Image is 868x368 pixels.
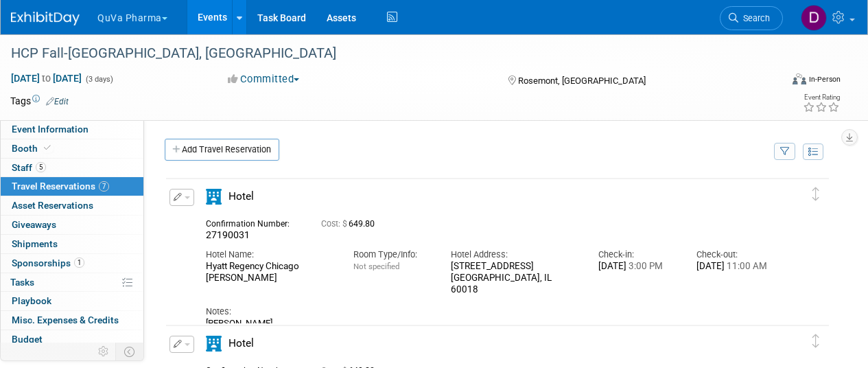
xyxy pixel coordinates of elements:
[1,330,143,349] a: Budget
[206,261,333,284] div: Hyatt Regency Chicago [PERSON_NAME]
[808,74,841,84] div: In-Person
[1,216,143,234] a: Giveaways
[719,71,841,92] div: Event Format
[1,235,143,253] a: Shipments
[321,219,380,229] span: 649.80
[801,5,827,31] img: Danielle Mitchell
[206,336,222,352] i: Hotel
[12,219,56,230] span: Giveaways
[228,337,254,349] span: Hotel
[780,148,790,157] i: Filter by Traveler
[353,249,431,261] div: Room Type/Info:
[696,249,774,261] div: Check-out:
[598,249,676,261] div: Check-in:
[12,295,51,306] span: Playbook
[40,73,53,84] span: to
[1,139,143,158] a: Booth
[206,229,250,240] span: 27190031
[46,97,69,106] a: Edit
[1,159,143,177] a: Staff5
[1,311,143,330] a: Misc. Expenses & Credits
[1,273,143,292] a: Tasks
[12,314,119,325] span: Misc. Expenses & Credits
[12,162,46,173] span: Staff
[803,94,840,101] div: Event Rating
[812,334,819,348] i: Click and drag to move item
[720,6,783,30] a: Search
[598,261,676,273] div: [DATE]
[74,257,84,268] span: 1
[36,162,46,172] span: 5
[206,318,774,329] div: [PERSON_NAME]
[10,94,69,108] td: Tags
[12,334,43,345] span: Budget
[99,181,109,192] span: 7
[10,72,82,84] span: [DATE] [DATE]
[165,139,279,161] a: Add Travel Reservation
[1,196,143,215] a: Asset Reservations
[353,262,399,271] span: Not specified
[518,76,646,86] span: Rosemont, [GEOGRAPHIC_DATA]
[206,189,222,205] i: Hotel
[1,177,143,196] a: Travel Reservations7
[793,73,806,84] img: Format-Inperson.png
[451,261,578,295] div: [STREET_ADDRESS] [GEOGRAPHIC_DATA], IL 60018
[206,215,301,229] div: Confirmation Number:
[12,257,84,268] span: Sponsorships
[1,254,143,273] a: Sponsorships1
[116,343,144,360] td: Toggle Event Tabs
[321,219,349,229] span: Cost: $
[626,261,663,271] span: 3:00 PM
[1,120,143,139] a: Event Information
[11,12,80,25] img: ExhibitDay
[6,41,770,66] div: HCP Fall-[GEOGRAPHIC_DATA], [GEOGRAPHIC_DATA]
[206,249,333,261] div: Hotel Name:
[12,143,54,154] span: Booth
[92,343,116,360] td: Personalize Event Tab Strip
[812,187,819,201] i: Click and drag to move item
[12,200,93,211] span: Asset Reservations
[12,238,58,249] span: Shipments
[223,72,305,87] button: Committed
[12,124,89,135] span: Event Information
[1,292,143,310] a: Playbook
[451,249,578,261] div: Hotel Address:
[10,277,34,288] span: Tasks
[206,306,774,318] div: Notes:
[725,261,767,271] span: 11:00 AM
[228,190,254,203] span: Hotel
[44,144,51,152] i: Booth reservation complete
[12,181,109,192] span: Travel Reservations
[84,75,113,84] span: (3 days)
[738,13,770,23] span: Search
[696,261,774,273] div: [DATE]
